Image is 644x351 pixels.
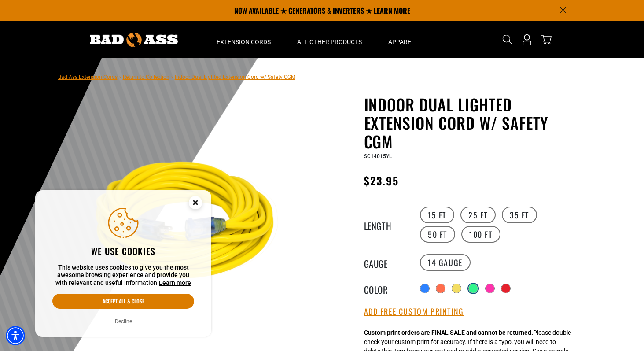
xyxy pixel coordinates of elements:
button: Close this option [180,190,211,218]
summary: All Other Products [284,21,375,58]
div: Accessibility Menu [6,326,25,345]
legend: Length [364,219,408,230]
span: › [171,74,173,80]
label: 50 FT [420,226,455,243]
label: 14 Gauge [420,254,471,271]
span: › [119,74,121,80]
strong: Custom print orders are FINAL SALE and cannot be returned. [364,329,533,336]
summary: Search [500,33,515,47]
span: Apparel [388,38,415,46]
label: 100 FT [461,226,500,243]
button: Add Free Custom Printing [364,307,464,317]
p: This website uses cookies to give you the most awesome browsing experience and provide you with r... [52,264,194,287]
label: 35 FT [502,207,537,223]
a: This website uses cookies to give you the most awesome browsing experience and provide you with r... [159,279,191,286]
span: Extension Cords [217,38,271,46]
legend: Color [364,283,408,294]
summary: Extension Cords [203,21,284,58]
label: 15 FT [420,207,454,223]
span: All Other Products [297,38,362,46]
h2: We use cookies [52,245,194,257]
h1: Indoor Dual Lighted Extension Cord w/ Safety CGM [364,95,580,151]
summary: Apparel [375,21,428,58]
a: Bad Ass Extension Cords [58,74,118,80]
img: Bad Ass Extension Cords [90,33,178,47]
label: 25 FT [460,207,496,223]
span: $23.95 [364,173,399,188]
button: Decline [112,317,135,326]
a: Return to Collection [123,74,169,80]
span: Indoor Dual Lighted Extension Cord w/ Safety CGM [175,74,295,80]
span: SC14015YL [364,153,392,159]
a: Open this option [520,21,534,58]
a: cart [539,34,553,45]
legend: Gauge [364,257,408,268]
aside: Cookie Consent [35,190,211,337]
nav: breadcrumbs [58,71,295,82]
img: yellow [84,118,296,330]
button: Accept all & close [52,294,194,309]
